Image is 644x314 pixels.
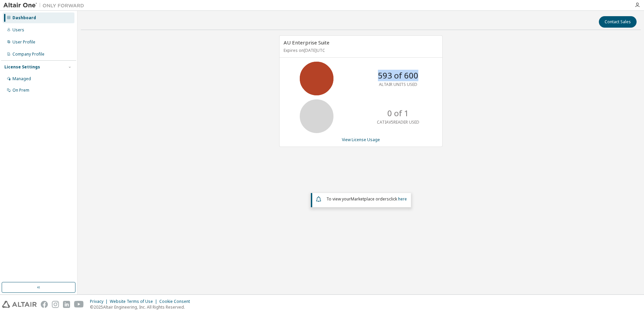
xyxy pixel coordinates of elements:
[41,301,48,308] img: facebook.svg
[63,301,70,308] img: linkedin.svg
[12,52,44,57] div: Company Profile
[90,299,110,304] div: Privacy
[90,304,194,310] p: © 2025 Altair Engineering, Inc. All Rights Reserved.
[12,15,36,21] div: Dashboard
[12,27,24,33] div: Users
[3,2,88,9] img: Altair One
[110,299,159,304] div: Website Terms of Use
[377,119,419,125] p: CATIAV5READER USED
[52,301,59,308] img: instagram.svg
[159,299,194,304] div: Cookie Consent
[351,196,389,202] em: Marketplace orders
[326,196,407,202] span: To view your click
[387,107,409,119] p: 0 of 1
[12,39,35,45] div: User Profile
[342,137,380,143] a: View License Usage
[12,88,29,93] div: On Prem
[378,70,418,81] p: 593 of 600
[284,48,437,53] p: Expires on [DATE] UTC
[2,301,37,308] img: altair_logo.svg
[284,39,329,46] span: AU Enterprise Suite
[379,82,417,87] p: ALTAIR UNITS USED
[12,76,31,82] div: Managed
[74,301,84,308] img: youtube.svg
[4,64,40,70] div: License Settings
[398,196,407,202] a: here
[599,16,637,28] button: Contact Sales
